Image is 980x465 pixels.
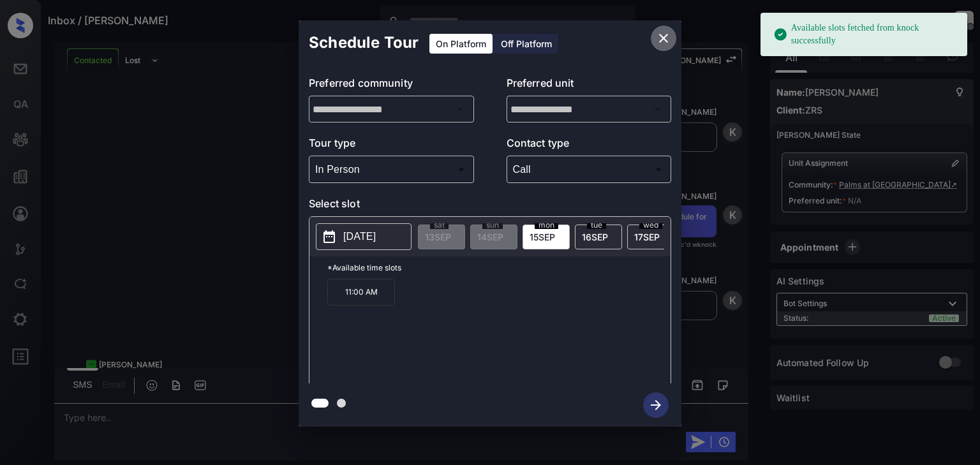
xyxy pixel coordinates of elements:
p: [DATE] [343,229,376,244]
p: 11:00 AM [327,279,395,306]
span: 17 SEP [634,232,660,242]
span: 16 SEP [582,232,608,242]
button: close [651,26,676,51]
button: [DATE] [316,223,412,250]
div: date-select [523,225,570,249]
div: Off Platform [494,34,558,54]
p: *Available time slots [327,256,671,279]
div: On Platform [429,34,493,54]
div: Call [510,159,669,180]
div: In Person [312,159,471,180]
span: 15 SEP [530,232,555,242]
p: Tour type [309,135,474,156]
div: date-select [627,225,674,249]
p: Select slot [309,196,671,216]
h2: Schedule Tour [299,20,429,65]
span: wed [639,221,662,229]
span: mon [535,221,558,229]
span: tue [587,221,606,229]
p: Contact type [507,135,672,156]
div: Available slots fetched from knock successfully [773,17,957,52]
div: date-select [575,225,622,249]
p: Preferred community [309,75,474,96]
p: Preferred unit [507,75,672,96]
